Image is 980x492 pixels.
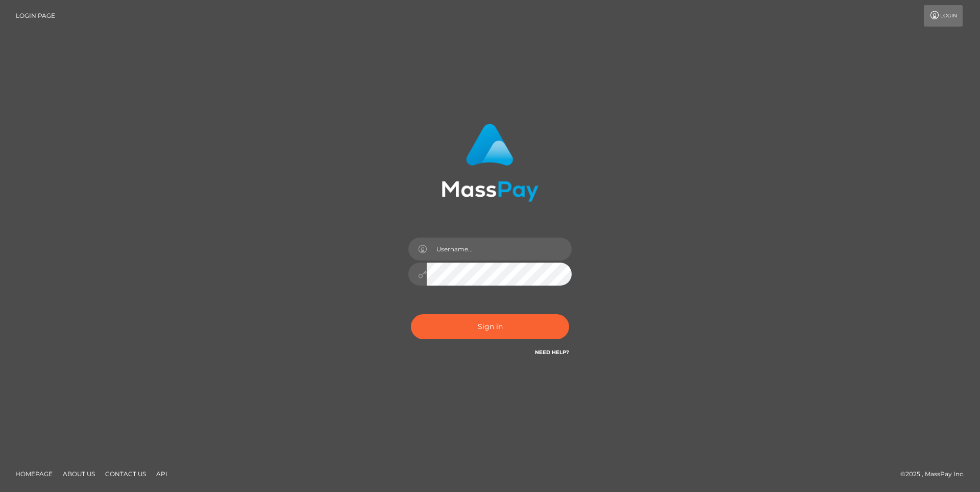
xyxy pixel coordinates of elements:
a: API [152,466,171,482]
a: Homepage [11,466,57,482]
a: Need Help? [535,349,569,356]
img: MassPay Login [442,124,538,202]
a: About Us [59,466,99,482]
button: Sign in [411,314,569,339]
a: Contact Us [101,466,150,482]
input: Username... [427,238,572,261]
a: Login [924,5,963,27]
div: © 2025 , MassPay Inc. [900,468,972,480]
a: Login Page [16,5,55,27]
